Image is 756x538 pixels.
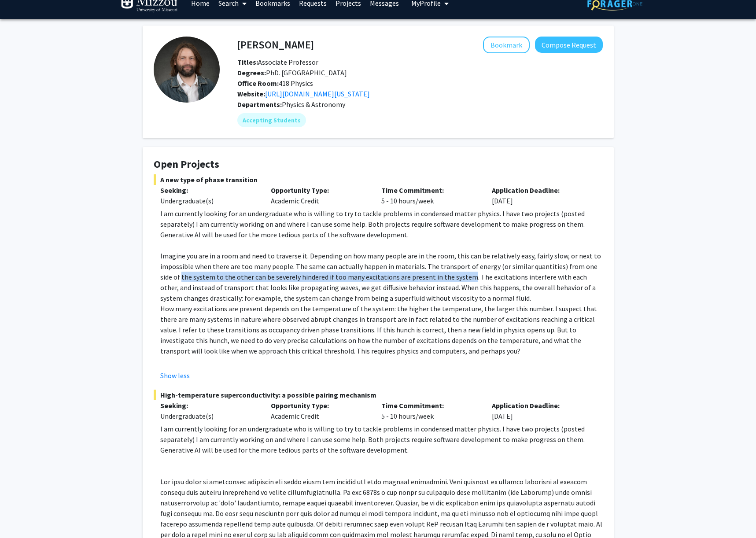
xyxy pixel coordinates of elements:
[154,174,603,185] span: A new type of phase transition
[265,89,370,98] a: Opens in a new tab
[375,400,485,421] div: 5 - 10 hours/week
[160,195,258,206] div: Undergraduate(s)
[237,79,313,88] span: 418 Physics
[485,400,596,421] div: [DATE]
[154,390,603,400] span: High-temperature superconductivity: a possible pairing mechanism
[154,158,603,171] h4: Open Projects
[492,400,589,411] p: Application Deadline:
[160,303,603,356] p: How many excitations are present depends on the temperature of the system: the higher the tempera...
[237,100,282,109] b: Departments:
[237,58,318,66] span: Associate Professor
[154,37,220,103] img: Profile Picture
[160,208,603,240] p: I am currently looking for an undergraduate who is willing to try to tackle problems in condensed...
[160,424,603,455] p: I am currently looking for an undergraduate who is willing to try to tackle problems in condensed...
[271,185,368,195] p: Opportunity Type:
[375,185,485,206] div: 5 - 10 hours/week
[160,370,190,381] button: Show less
[264,185,375,206] div: Academic Credit
[160,400,258,411] p: Seeking:
[271,400,368,411] p: Opportunity Type:
[160,411,258,421] div: Undergraduate(s)
[237,68,347,77] span: PhD. [GEOGRAPHIC_DATA]
[237,79,279,88] b: Office Room:
[160,251,603,303] p: Imagine you are in a room and need to traverse it. Depending on how many people are in the room, ...
[483,37,530,53] button: Add Wouter Montfrooij to Bookmarks
[160,185,258,195] p: Seeking:
[381,185,479,195] p: Time Commitment:
[237,68,266,77] b: Degrees:
[237,113,306,127] mat-chip: Accepting Students
[7,498,37,531] iframe: Chat
[237,89,265,98] b: Website:
[282,100,345,109] span: Physics & Astronomy
[237,58,258,66] b: Titles:
[237,37,314,53] h4: [PERSON_NAME]
[535,37,603,53] button: Compose Request to Wouter Montfrooij
[485,185,596,206] div: [DATE]
[381,400,479,411] p: Time Commitment:
[492,185,589,195] p: Application Deadline:
[264,400,375,421] div: Academic Credit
